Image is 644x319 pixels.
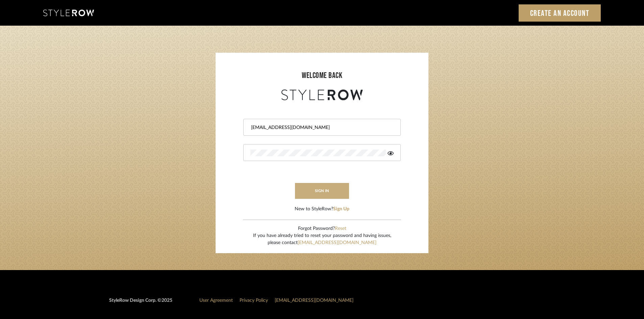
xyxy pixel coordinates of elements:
[275,298,353,303] a: [EMAIL_ADDRESS][DOMAIN_NAME]
[199,298,233,303] a: User Agreement
[335,225,346,232] button: Reset
[253,225,391,232] div: Forgot Password?
[109,297,172,310] div: StyleRow Design Corp. ©2025
[295,183,349,199] button: sign in
[250,124,392,131] input: Email Address
[333,206,349,213] button: Sign Up
[519,4,601,22] a: Create an Account
[240,298,268,303] a: Privacy Policy
[253,232,391,246] div: If you have already tried to reset your password and having issues, please contact
[295,206,349,213] div: New to StyleRow?
[298,240,376,245] a: [EMAIL_ADDRESS][DOMAIN_NAME]
[222,70,422,82] div: welcome back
